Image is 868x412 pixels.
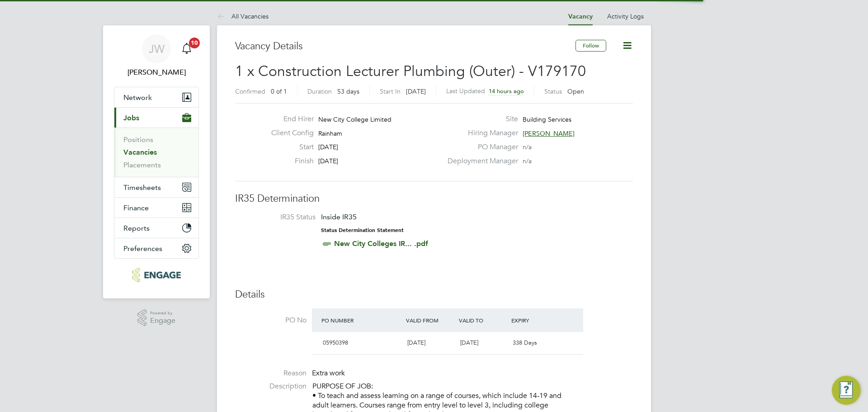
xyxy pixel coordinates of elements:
label: IR35 Status [244,213,316,222]
strong: Status Determination Statement [321,227,404,233]
label: Finish [264,156,314,166]
label: Start [264,142,314,152]
h3: IR35 Determination [235,192,633,205]
label: Start In [380,87,401,95]
label: End Hirer [264,114,314,124]
span: n/a [523,157,532,165]
h3: Vacancy Details [235,40,576,53]
span: [DATE] [406,87,426,95]
button: Finance [114,198,198,218]
label: Status [544,87,562,95]
span: Jobs [123,114,139,122]
span: 05950398 [323,339,348,346]
label: Site [442,114,518,124]
label: Client Config [264,128,314,138]
span: Preferences [123,244,162,253]
label: Description [235,382,307,391]
span: [DATE] [407,339,425,346]
button: Preferences [114,238,198,258]
span: Network [123,93,152,102]
label: Confirmed [235,87,265,95]
span: New City College Limited [318,115,392,123]
span: 10 [189,38,200,48]
div: Valid To [457,312,509,328]
h3: Details [235,288,633,301]
span: Engage [150,317,175,325]
button: Network [114,87,198,107]
nav: Main navigation [103,25,210,298]
label: PO Manager [442,142,518,152]
button: Timesheets [114,177,198,197]
a: 10 [178,34,196,63]
a: Vacancy [568,13,593,20]
span: Jordan Williams [114,67,199,78]
button: Jobs [114,108,198,128]
span: 338 Days [513,339,537,346]
span: [DATE] [460,339,478,346]
label: PO No [235,316,307,325]
span: Rainham [318,129,342,137]
span: Extra work [312,369,345,378]
button: Engage Resource Center [832,376,861,405]
a: Positions [123,135,153,144]
label: Deployment Manager [442,156,518,166]
span: Powered by [150,309,175,317]
a: Activity Logs [607,12,644,20]
div: Valid From [404,312,457,328]
span: Open [567,87,584,95]
label: Hiring Manager [442,128,518,138]
span: 53 days [337,87,359,95]
span: 0 of 1 [271,87,287,95]
a: New City Colleges IR... .pdf [334,239,428,248]
span: 14 hours ago [489,87,524,95]
div: Jobs [114,128,198,177]
label: Reason [235,369,307,378]
a: All Vacancies [217,12,269,20]
img: morganhunt-logo-retina.png [132,268,180,282]
a: Placements [123,161,161,169]
label: Duration [307,87,332,95]
span: 1 x Construction Lecturer Plumbing (Outer) - V179170 [235,62,586,80]
span: Timesheets [123,183,161,192]
a: Powered byEngage [137,309,176,327]
div: PO Number [319,312,404,328]
span: Building Services [523,115,571,123]
span: Reports [123,224,150,232]
span: JW [149,43,165,55]
span: Finance [123,204,149,212]
a: Vacancies [123,148,157,156]
span: [DATE] [318,157,338,165]
span: Inside IR35 [321,213,357,221]
span: [PERSON_NAME] [523,129,575,137]
button: Reports [114,218,198,238]
span: n/a [523,143,532,151]
a: Go to home page [114,268,199,282]
button: Follow [576,40,606,52]
div: Expiry [509,312,562,328]
a: JW[PERSON_NAME] [114,34,199,78]
label: Last Updated [446,87,485,95]
span: [DATE] [318,143,338,151]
